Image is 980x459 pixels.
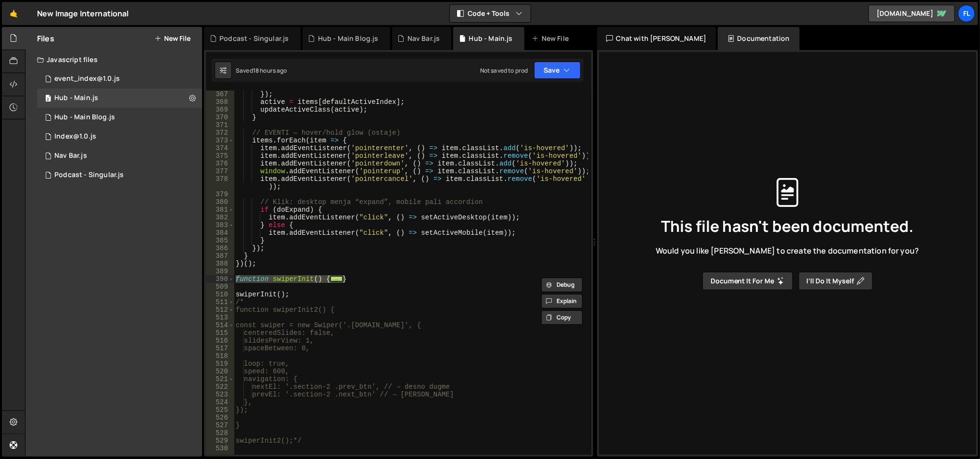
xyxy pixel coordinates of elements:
[37,166,202,185] : 15795/46556.js
[206,191,234,198] div: 379
[206,298,234,306] div: 511
[37,146,202,166] div: 15795/46513.js
[37,8,129,19] div: New Image International
[253,66,287,75] div: 18 hours ago
[206,375,234,383] div: 521
[206,268,234,275] div: 389
[206,98,234,106] div: 368
[206,414,234,421] div: 526
[958,5,975,22] a: Fl
[206,260,234,268] div: 388
[532,34,573,43] div: New File
[656,245,919,256] span: Would you like [PERSON_NAME] to create the documentation for you?
[206,398,234,406] div: 524
[206,167,234,175] div: 377
[206,129,234,137] div: 372
[54,152,87,160] div: Nav Bar.js
[206,214,234,221] div: 382
[206,144,234,152] div: 374
[206,291,234,298] div: 510
[206,391,234,398] div: 523
[37,89,202,108] div: 15795/46323.js
[54,113,115,122] div: Hub - Main Blog.js
[206,221,234,229] div: 383
[206,275,234,283] div: 390
[407,34,440,43] div: Nav Bar.js
[206,206,234,214] div: 381
[54,132,96,141] div: Index@1.0.js
[37,69,202,89] div: 15795/42190.js
[206,90,234,98] div: 367
[206,314,234,321] div: 513
[206,152,234,160] div: 375
[480,66,528,75] div: Not saved to prod
[206,368,234,375] div: 520
[450,5,531,22] button: Code + Tools
[597,27,716,50] div: Chat with [PERSON_NAME]
[37,33,54,44] h2: Files
[206,337,234,344] div: 516
[541,294,583,308] button: Explain
[206,321,234,329] div: 514
[37,108,202,127] div: 15795/46353.js
[206,198,234,206] div: 380
[206,329,234,337] div: 515
[206,244,234,252] div: 386
[206,306,234,314] div: 512
[206,406,234,414] div: 525
[206,352,234,360] div: 518
[206,429,234,437] div: 528
[2,2,25,25] a: 🤙
[541,310,583,325] button: Copy
[469,34,513,43] div: Hub - Main.js
[206,106,234,114] div: 369
[318,34,379,43] div: Hub - Main Blog.js
[206,344,234,352] div: 517
[54,94,98,102] div: Hub - Main.js
[206,175,234,191] div: 378
[206,421,234,429] div: 527
[206,445,234,452] div: 530
[718,27,799,50] div: Documentation
[219,34,289,43] div: Podcast - Singular.js
[206,114,234,121] div: 370
[331,276,343,281] span: ...
[206,252,234,260] div: 387
[236,66,287,75] div: Saved
[206,360,234,368] div: 519
[206,437,234,445] div: 529
[206,283,234,291] div: 509
[25,50,202,69] div: Javascript files
[702,272,793,290] button: Document it for me
[541,278,583,292] button: Debug
[661,218,914,234] span: This file hasn't been documented.
[37,127,202,146] div: 15795/44313.js
[45,95,51,103] span: 2
[206,160,234,167] div: 376
[54,171,124,179] div: Podcast - Singular.js
[206,137,234,144] div: 373
[206,121,234,129] div: 371
[54,75,120,83] div: event_index@1.0.js
[799,272,873,290] button: I’ll do it myself
[206,237,234,244] div: 385
[534,62,581,79] button: Save
[154,35,191,42] button: New File
[206,383,234,391] div: 522
[206,229,234,237] div: 384
[868,5,955,22] a: [DOMAIN_NAME]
